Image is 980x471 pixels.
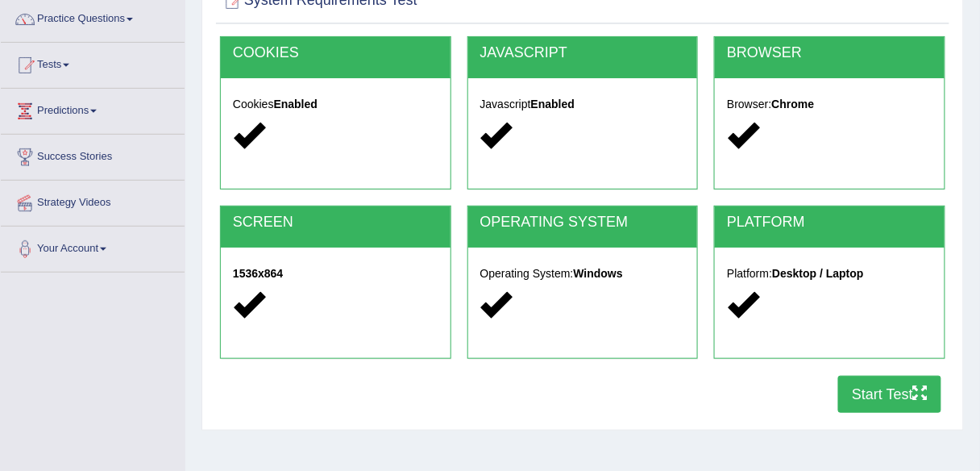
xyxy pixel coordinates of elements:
[727,98,932,110] h5: Browser:
[1,43,185,83] a: Tests
[1,89,185,129] a: Predictions
[480,268,686,280] h5: Operating System:
[233,215,438,231] h2: SCREEN
[480,45,686,61] h2: JAVASCRIPT
[772,267,864,280] strong: Desktop / Laptop
[233,267,283,280] strong: 1536x864
[1,227,185,267] a: Your Account
[274,98,318,110] strong: Enabled
[772,98,815,110] strong: Chrome
[480,98,686,110] h5: Javascript
[1,181,185,221] a: Strategy Videos
[233,98,438,110] h5: Cookies
[1,135,185,175] a: Success Stories
[838,376,941,413] button: Start Test
[727,215,932,231] h2: PLATFORM
[233,45,438,61] h2: COOKIES
[574,267,623,280] strong: Windows
[531,98,575,110] strong: Enabled
[480,215,686,231] h2: OPERATING SYSTEM
[727,45,932,61] h2: BROWSER
[727,268,932,280] h5: Platform:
